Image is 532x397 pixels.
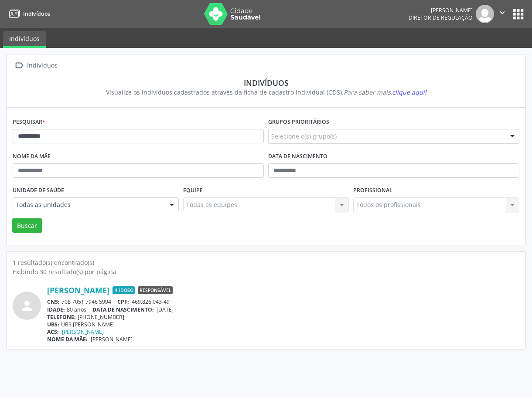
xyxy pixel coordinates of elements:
label: Equipe [183,184,203,197]
span: clique aqui! [392,88,426,96]
div: 1 resultado(s) encontrado(s) [13,258,519,267]
span: 469.826.043-49 [132,298,170,305]
label: Unidade de saúde [13,184,64,197]
label: Nome da mãe [13,150,51,163]
span: DATA DE NASCIMENTO: [92,306,154,313]
label: Pesquisar [13,115,45,129]
label: Profissional [353,184,392,197]
button:  [494,5,511,23]
div: Indivíduos [19,78,513,88]
span: UBS: [47,321,59,328]
span: TELEFONE: [47,313,76,321]
div: [PERSON_NAME] [409,7,473,14]
div: Indivíduos [25,59,59,72]
i: person [19,298,35,314]
span: NOME DA MÃE: [47,336,88,343]
i:  [498,8,507,17]
button: Buscar [12,218,42,233]
a: Indivíduos [3,31,46,48]
span: Indivíduos [23,10,50,17]
a:  Indivíduos [13,59,59,72]
span: ACS: [47,328,59,336]
div: UBS [PERSON_NAME] [47,321,519,328]
i: Para saber mais, [344,88,426,96]
label: Data de nascimento [268,150,327,163]
span: Selecione o(s) grupo(s) [271,132,337,141]
div: [PHONE_NUMBER] [47,313,519,321]
div: Exibindo 30 resultado(s) por página [13,267,519,276]
span: IDADE: [47,306,65,313]
i:  [13,59,25,72]
div: Visualize os indivíduos cadastrados através da ficha de cadastro individual (CDS). [19,88,513,97]
span: CNS: [47,298,60,305]
div: 708 7051 7946 5994 [47,298,519,305]
a: [PERSON_NAME] [47,285,109,295]
span: Diretor de regulação [409,14,473,21]
div: 80 anos [47,306,519,313]
span: Responsável [138,286,173,294]
span: Idoso [113,286,135,294]
a: [PERSON_NAME] [62,328,104,336]
span: [DATE] [157,306,174,313]
button: apps [511,7,526,22]
span: CPF: [117,298,129,305]
label: Grupos prioritários [268,115,329,129]
img: img [476,5,494,23]
span: [PERSON_NAME] [91,336,133,343]
a: Indivíduos [6,7,50,21]
span: Todas as unidades [16,200,161,209]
